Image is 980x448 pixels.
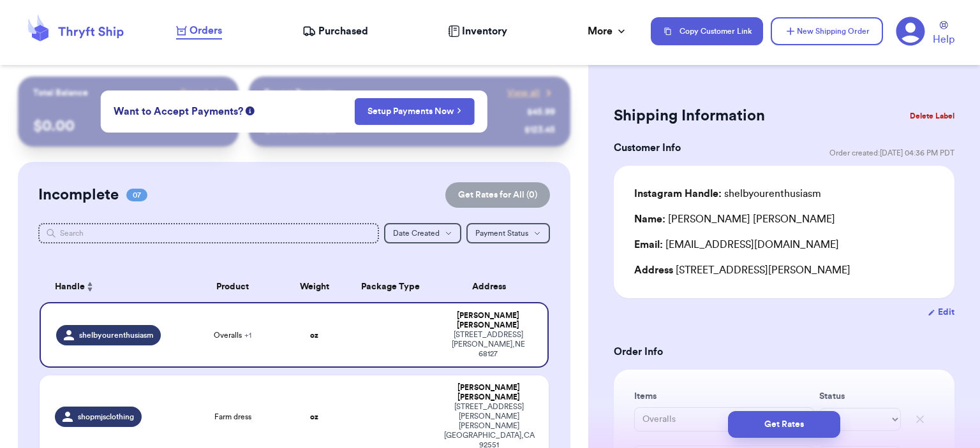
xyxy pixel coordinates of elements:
span: View all [507,87,540,99]
strong: oz [310,413,318,421]
span: Help [933,32,954,47]
span: Handle [55,280,85,294]
span: Orders [189,23,222,38]
button: Delete Label [905,102,960,130]
th: Weight [284,271,345,302]
button: Get Rates for All (0) [445,182,550,208]
button: Copy Customer Link [651,17,763,45]
button: Sort ascending [85,279,95,294]
p: $ 0.00 [33,116,224,136]
div: [PERSON_NAME] [PERSON_NAME] [444,383,533,402]
div: [STREET_ADDRESS][PERSON_NAME] [634,263,934,278]
th: Address [436,271,549,302]
span: shelbyourenthusiasm [79,330,153,340]
button: Get Rates [728,411,840,438]
div: More [588,24,628,39]
div: shelbyourenthusiasm [634,186,821,201]
span: Payment Status [475,229,528,237]
a: Payout [181,87,223,99]
label: Status [819,390,901,403]
strong: oz [310,331,318,339]
a: Purchased [302,24,368,39]
span: 07 [126,189,147,201]
h2: Incomplete [38,185,119,205]
span: Want to Accept Payments? [114,104,243,119]
span: Purchased [318,24,368,39]
button: New Shipping Order [771,17,883,45]
div: [PERSON_NAME] [PERSON_NAME] [444,311,532,330]
span: Inventory [462,24,507,39]
input: Search [38,223,379,243]
a: Setup Payments Now [367,105,461,118]
button: Payment Status [466,223,550,243]
span: Payout [181,87,208,99]
h2: Shipping Information [614,106,765,126]
span: + 1 [244,331,251,339]
span: Date Created [393,229,440,237]
p: Total Balance [33,87,88,99]
div: [PERSON_NAME] [PERSON_NAME] [634,212,835,227]
span: Name: [634,214,665,224]
span: Order created: [DATE] 04:36 PM PDT [829,148,954,158]
div: $ 45.99 [527,106,555,119]
a: View all [507,87,555,99]
a: Inventory [448,24,507,39]
p: Recent Payments [264,87,335,99]
th: Package Type [345,271,437,302]
h3: Customer Info [614,140,681,155]
a: Orders [176,23,222,40]
span: Instagram Handle: [634,189,722,199]
span: Overalls [214,330,251,340]
h3: Order Info [614,344,954,359]
span: Address [634,265,673,275]
label: Items [634,390,814,403]
div: $ 123.45 [524,124,555,136]
div: [EMAIL_ADDRESS][DOMAIN_NAME] [634,237,934,252]
div: [STREET_ADDRESS] [PERSON_NAME] , NE 68127 [444,330,532,359]
span: shopmjsclothing [78,412,134,422]
th: Product [182,271,284,302]
span: Email: [634,240,663,250]
button: Edit [928,306,954,319]
a: Help [933,21,954,47]
span: Farm dress [214,412,251,422]
button: Setup Payments Now [354,98,475,125]
button: Date Created [384,223,461,243]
